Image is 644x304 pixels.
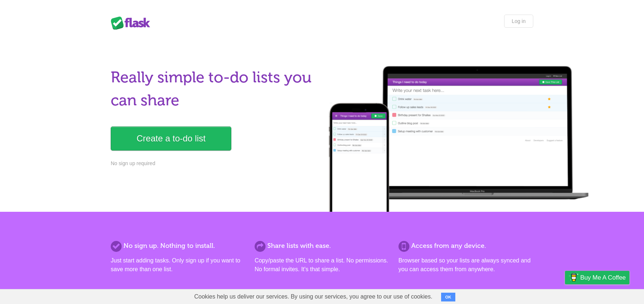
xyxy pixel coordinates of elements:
[569,271,578,284] img: Buy me a coffee
[580,271,626,284] span: Buy me a coffee
[441,293,455,301] button: OK
[111,66,318,112] h1: Really simple to-do lists you can share
[398,256,533,274] p: Browser based so your lists are always synced and you can access them from anywhere.
[504,15,533,28] a: Log in
[187,289,440,304] span: Cookies help us deliver our services. By using our services, you agree to our use of cookies.
[255,256,389,274] p: Copy/paste the URL to share a list. No permissions. No formal invites. It's that simple.
[565,271,629,284] a: Buy me a coffee
[111,160,318,167] p: No sign up required
[398,241,533,251] h2: Access from any device.
[111,126,231,151] a: Create a to-do list
[111,16,154,30] div: Flask Lists
[111,241,246,251] h2: No sign up. Nothing to install.
[255,241,389,251] h2: Share lists with ease.
[111,256,246,274] p: Just start adding tasks. Only sign up if you want to save more than one list.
